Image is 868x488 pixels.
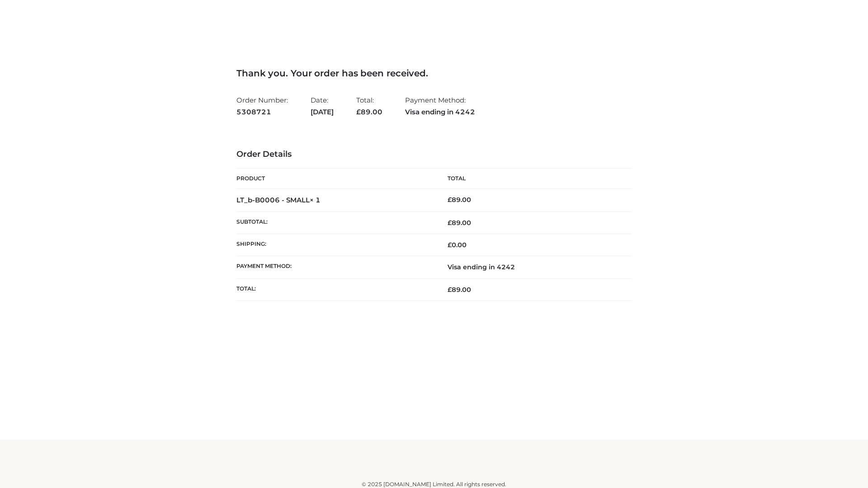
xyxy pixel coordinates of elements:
span: £ [448,196,452,204]
li: Order Number: [236,92,288,120]
li: Payment Method: [405,92,475,120]
th: Payment method: [236,256,434,278]
span: 89.00 [448,219,471,227]
h3: Thank you. Your order has been received. [236,68,632,79]
strong: Visa ending in 4242 [405,106,475,118]
th: Product [236,169,434,189]
span: 89.00 [448,286,471,294]
li: Date: [311,92,334,120]
strong: [DATE] [311,106,334,118]
span: 89.00 [356,108,382,116]
bdi: 0.00 [448,241,467,249]
th: Total: [236,278,434,300]
span: £ [356,108,361,116]
strong: × 1 [310,196,321,204]
td: Visa ending in 4242 [434,256,632,278]
span: £ [448,286,452,294]
th: Subtotal: [236,211,434,234]
strong: LT_b-B0006 - SMALL [236,196,321,204]
bdi: 89.00 [448,196,471,204]
li: Total: [356,92,382,120]
h3: Order Details [236,150,632,160]
th: Total [434,169,632,189]
strong: 5308721 [236,106,288,118]
span: £ [448,219,452,227]
span: £ [448,241,452,249]
th: Shipping: [236,234,434,256]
